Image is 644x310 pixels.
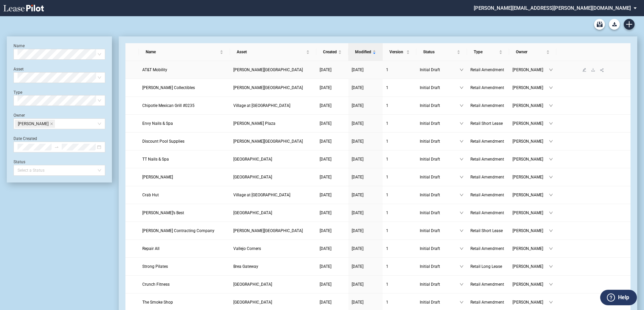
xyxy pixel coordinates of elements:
span: [DATE] [320,300,331,305]
a: 1 [386,138,413,145]
span: Crab Hut [142,193,159,197]
span: [DATE] [320,103,331,108]
span: Initial Draft [420,138,460,145]
label: Date Created [13,136,37,141]
span: 1 [386,300,388,305]
span: Puente Hills Town Center [233,228,303,233]
span: down [460,211,464,215]
span: [DATE] [320,264,331,269]
span: [DATE] [352,85,363,90]
span: [DATE] [320,67,331,72]
span: down [460,175,464,179]
a: 1 [386,245,413,252]
span: Larry Chen Collectibles [142,85,195,90]
span: Strong Pilates [142,264,168,269]
span: [DATE] [320,282,331,287]
a: Crunch Fitness [142,281,227,288]
a: [DATE] [352,156,379,163]
span: Philly’s Best [142,210,184,215]
span: down [549,264,553,269]
span: down [549,139,553,143]
span: Retail Amendment [470,175,504,179]
a: [PERSON_NAME] Contracting Company [142,227,227,234]
a: Brea Gateway [233,263,313,270]
span: Retail Amendment [470,103,504,108]
span: [PERSON_NAME] [513,227,549,234]
a: Discount Pool Supplies [142,138,227,145]
span: Dr. Dennis Kuwaye [142,175,173,179]
span: Created [323,49,337,55]
a: Retail Short Lease [470,227,506,234]
span: [DATE] [352,210,363,215]
a: [GEOGRAPHIC_DATA] [233,156,313,163]
a: The Smoke Shop [142,299,227,306]
span: close [50,122,53,125]
span: [DATE] [352,139,363,144]
a: [PERSON_NAME]’s Best [142,209,227,216]
span: Initial Draft [420,227,460,234]
span: [DATE] [352,175,363,179]
span: The Smoke Shop [142,300,173,305]
a: [DATE] [320,120,345,127]
a: Retail Amendment [470,281,506,288]
span: Initial Draft [420,299,460,306]
span: down [549,86,553,90]
span: down [460,104,464,108]
span: [DATE] [320,139,331,144]
span: 1 [386,193,388,197]
span: Modified [355,49,371,55]
a: Retail Amendment [470,138,506,145]
span: down [549,247,553,251]
a: Crab Hut [142,192,227,198]
span: [DATE] [352,193,363,197]
span: Retail Short Lease [470,121,503,126]
span: Initial Draft [420,102,460,109]
a: 1 [386,102,413,109]
span: Initial Draft [420,174,460,180]
span: swap-right [54,145,59,149]
a: [DATE] [320,84,345,91]
a: [PERSON_NAME][GEOGRAPHIC_DATA] [233,84,313,91]
span: share-alt [600,68,605,73]
span: Retail Amendment [470,85,504,90]
a: Retail Amendment [470,209,506,216]
span: [PERSON_NAME] [513,156,549,163]
span: down [460,300,464,304]
span: Initial Draft [420,281,460,288]
span: 1 [386,228,388,233]
a: Retail Short Lease [470,120,506,127]
span: Felicita Plaza [233,139,303,144]
a: Retail Amendment [470,102,506,109]
a: [DATE] [352,209,379,216]
span: down [460,229,464,233]
span: down [549,68,553,72]
span: [DATE] [320,193,331,197]
span: [DATE] [352,282,363,287]
span: Montebello Plaza [233,175,272,179]
span: Stephanie Deaver [15,120,55,128]
span: Sully-Miller Contracting Company [142,228,214,233]
span: Vallejo Corners [233,246,261,251]
a: [DATE] [352,227,379,234]
span: Initial Draft [420,156,460,163]
span: [PERSON_NAME] [513,245,549,252]
span: down [549,300,553,304]
span: 1 [386,157,388,162]
span: 1 [386,246,388,251]
a: Retail Amendment [470,174,506,180]
a: 1 [386,281,413,288]
a: [DATE] [352,102,379,109]
span: down [549,282,553,286]
span: edit [582,68,586,72]
a: 1 [386,263,413,270]
a: [DATE] [352,120,379,127]
a: [DATE] [320,66,345,73]
span: Initial Draft [420,66,460,73]
span: Type [474,49,498,55]
span: [PERSON_NAME] [18,120,49,128]
span: [DATE] [352,228,363,233]
a: [PERSON_NAME] Collectibles [142,84,227,91]
a: [PERSON_NAME] [142,174,227,180]
span: Initial Draft [420,84,460,91]
a: [DATE] [352,281,379,288]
